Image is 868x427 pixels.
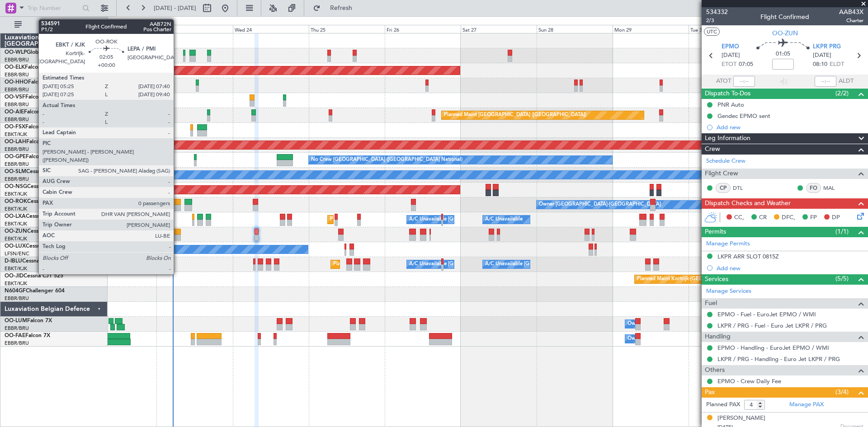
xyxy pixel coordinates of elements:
[823,184,844,192] a: MAL
[5,258,71,264] a: D-IBLUCessna Citation M2
[760,12,809,22] div: Flight Confirmed
[5,80,53,85] a: OO-HHOFalcon 8X
[5,229,77,234] a: OO-ZUNCessna Citation CJ4
[5,109,24,115] span: OO-AIE
[5,154,80,160] a: OO-GPEFalcon 900EX EASy II
[5,288,65,294] a: N604GFChallenger 604
[80,25,156,33] div: Mon 22
[5,176,29,183] a: EBBR/BRU
[637,272,742,286] div: Planned Maint Kortrijk-[GEOGRAPHIC_DATA]
[705,198,791,209] span: Dispatch Checks and Weather
[813,51,831,60] span: [DATE]
[124,213,222,226] div: AOG Maint Kortrijk-[GEOGRAPHIC_DATA]
[461,25,537,33] div: Sat 27
[705,144,720,155] span: Crew
[810,213,817,222] span: FP
[5,318,52,324] a: OO-LUMFalcon 7X
[705,169,738,179] span: Flight Crew
[485,213,523,226] div: A/C Unavailable
[835,89,849,98] span: (2/2)
[333,258,434,271] div: Planned Maint Nice ([GEOGRAPHIC_DATA])
[706,7,728,17] span: 534332
[789,400,824,409] a: Manage PAX
[835,387,849,397] span: (3/4)
[706,287,751,296] a: Manage Services
[5,65,50,70] a: OO-ELKFalcon 8X
[5,295,29,302] a: EBBR/BRU
[717,123,863,131] div: Add new
[5,280,27,287] a: EBKT/KJK
[5,161,29,168] a: EBBR/BRU
[10,18,98,32] button: All Aircraft
[5,244,26,249] span: OO-LUX
[5,214,76,219] a: OO-LXACessna Citation CJ4
[832,213,840,222] span: DP
[309,1,363,15] button: Refresh
[835,227,849,236] span: (1/1)
[322,5,360,11] span: Refresh
[739,60,753,69] span: 07:05
[705,133,750,144] span: Leg Information
[706,400,740,409] label: Planned PAX
[385,25,461,33] div: Fri 26
[722,60,736,69] span: ETOT
[5,139,51,145] a: OO-LAHFalcon 7X
[5,273,63,279] a: OO-JIDCessna CJ1 525
[539,198,661,211] div: Owner [GEOGRAPHIC_DATA]-[GEOGRAPHIC_DATA]
[704,28,720,36] button: UTC
[839,77,854,86] span: ALDT
[776,50,790,59] span: 01:05
[782,213,795,222] span: DFC,
[5,191,27,197] a: EBKT/KJK
[5,258,22,264] span: D-IBLU
[705,332,731,342] span: Handling
[717,322,827,329] a: LKPR / PRG - Fuel - Euro Jet LKPR / PRG
[5,184,27,189] span: OO-NSG
[734,213,744,222] span: CC,
[5,71,29,78] a: EBBR/BRU
[5,154,26,160] span: OO-GPE
[537,25,613,33] div: Sun 28
[722,51,740,60] span: [DATE]
[717,101,744,108] div: PNR Auto
[5,146,29,153] a: EBBR/BRU
[689,25,764,33] div: Tue 30
[5,199,27,204] span: OO-ROK
[5,50,27,55] span: OO-WLP
[330,213,435,226] div: Planned Maint Kortrijk-[GEOGRAPHIC_DATA]
[409,258,577,271] div: A/C Unavailable [GEOGRAPHIC_DATA] ([GEOGRAPHIC_DATA] National)
[5,56,29,63] a: EBBR/BRU
[705,89,750,99] span: Dispatch To-Dos
[717,253,779,260] div: LKPR ARR SLOT 0815Z
[716,77,731,86] span: ATOT
[733,184,753,192] a: DTL
[5,333,50,338] a: OO-FAEFalcon 7X
[5,94,50,100] a: OO-VSFFalcon 8X
[109,18,125,26] div: [DATE]
[5,184,77,189] a: OO-NSGCessna Citation CJ4
[154,4,196,12] span: [DATE] - [DATE]
[706,157,745,166] a: Schedule Crew
[830,60,844,69] span: ELDT
[705,274,728,285] span: Services
[311,153,462,167] div: No Crew [GEOGRAPHIC_DATA] ([GEOGRAPHIC_DATA] National)
[28,1,80,15] input: Trip Number
[5,333,25,338] span: OO-FAE
[627,332,689,346] div: Owner Melsbroek Air Base
[839,7,863,17] span: AAB43X
[5,340,29,347] a: EBBR/BRU
[5,288,26,294] span: N604GF
[706,239,750,249] a: Manage Permits
[627,317,689,331] div: Owner Melsbroek Air Base
[5,94,25,100] span: OO-VSF
[717,355,840,363] a: LKPR / PRG - Handling - Euro Jet LKPR / PRG
[5,214,26,219] span: OO-LXA
[733,76,755,87] input: --:--
[759,213,767,222] span: CR
[5,109,49,115] a: OO-AIEFalcon 7X
[5,244,76,249] a: OO-LUXCessna Citation CJ4
[5,169,76,174] a: OO-SLMCessna Citation XLS
[156,25,232,33] div: Tue 23
[839,17,863,24] span: Charter
[5,50,57,55] a: OO-WLPGlobal 5500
